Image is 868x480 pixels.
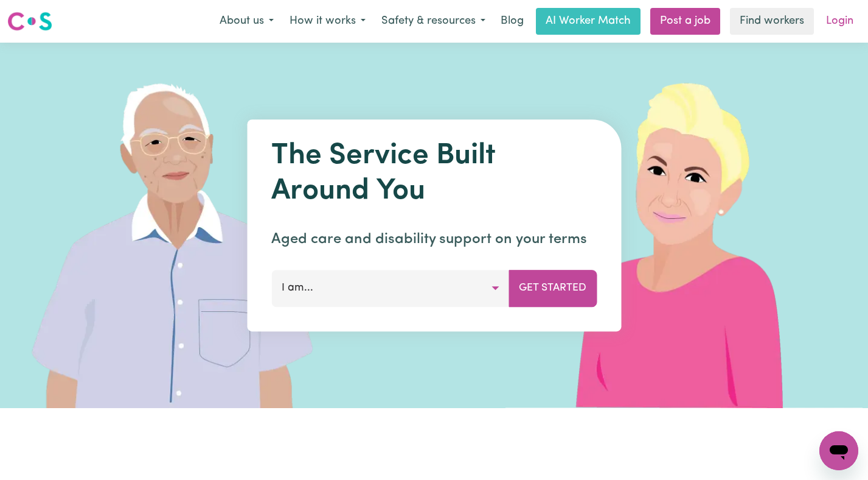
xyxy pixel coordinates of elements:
[819,8,861,35] a: Login
[7,10,52,32] img: Careseekers logo
[536,8,641,35] a: AI Worker Match
[7,7,52,35] a: Careseekers logo
[373,9,493,34] button: Safety & resources
[819,431,858,470] iframe: Button to launch messaging window
[271,228,597,250] p: Aged care and disability support on your terms
[271,270,509,306] button: I am...
[282,9,373,34] button: How it works
[509,270,597,306] button: Get Started
[212,9,282,34] button: About us
[271,139,597,209] h1: The Service Built Around You
[730,8,814,35] a: Find workers
[650,8,720,35] a: Post a job
[493,8,531,35] a: Blog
